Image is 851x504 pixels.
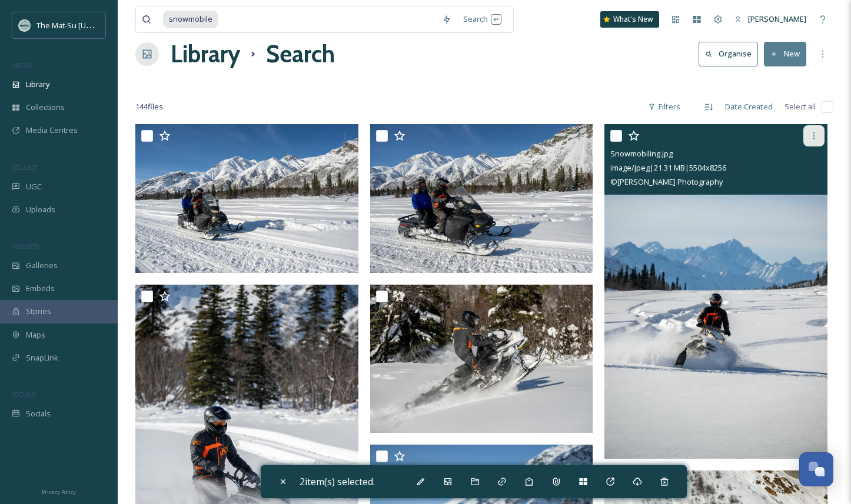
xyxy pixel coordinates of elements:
[266,36,335,72] h1: Search
[642,95,686,118] div: Filters
[729,8,812,31] a: [PERSON_NAME]
[604,124,827,459] img: Snowmobiling.jpg
[26,260,58,271] span: Galleries
[370,124,593,273] img: Snowmobiling.jpg
[12,61,32,69] span: MEDIA
[610,148,673,159] span: Snowmobiling.jpg
[135,101,163,112] span: 144 file s
[26,306,51,317] span: Stories
[26,329,45,341] span: Maps
[370,285,593,433] img: Snowmobiling.jpg
[12,390,35,399] span: SOCIALS
[699,42,764,66] a: Organise
[719,95,779,118] div: Date Created
[748,14,806,24] span: [PERSON_NAME]
[171,36,240,72] a: Library
[36,19,118,31] span: The Mat-Su [US_STATE]
[12,163,37,172] span: COLLECT
[457,8,507,31] div: Search
[163,11,218,28] span: snowmobile
[610,162,726,173] span: image/jpeg | 21.31 MB | 5504 x 8256
[600,11,659,28] a: What's New
[26,181,42,192] span: UGC
[26,102,65,113] span: Collections
[26,125,78,136] span: Media Centres
[26,408,51,419] span: Socials
[42,484,76,498] a: Privacy Policy
[19,19,31,31] img: Social_thumbnail.png
[699,42,758,66] button: Organise
[26,352,58,363] span: SnapLink
[135,124,358,273] img: Snowmobiling.jpg
[26,204,55,215] span: Uploads
[26,79,49,90] span: Library
[799,452,833,486] button: Open Chat
[610,176,723,187] span: © [PERSON_NAME] Photography
[300,475,375,488] span: 2 item(s) selected.
[764,42,806,66] button: New
[42,488,76,496] span: Privacy Policy
[26,283,55,294] span: Embeds
[12,242,39,251] span: WIDGETS
[784,101,816,112] span: Select all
